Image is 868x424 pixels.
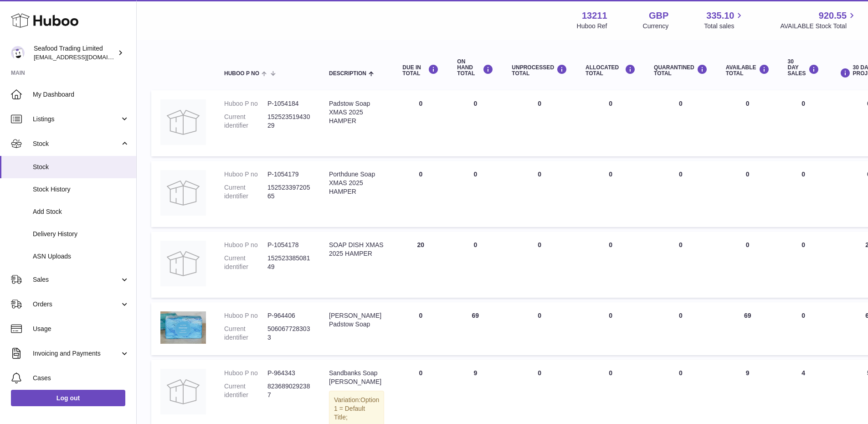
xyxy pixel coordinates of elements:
img: product image [160,170,206,216]
td: 0 [576,232,645,298]
td: 0 [393,90,448,156]
td: 0 [393,161,448,227]
dd: 15252351943029 [267,113,311,130]
dt: Current identifier [224,254,267,271]
span: [EMAIL_ADDRESS][DOMAIN_NAME] [34,53,134,61]
td: 0 [576,161,645,227]
span: Listings [33,115,120,124]
dd: P-964406 [267,311,311,320]
span: Usage [33,325,129,333]
div: Currency [643,22,669,31]
td: 0 [779,302,828,356]
div: [PERSON_NAME] Padstow Soap [329,311,384,329]
img: product image [160,369,206,414]
span: ASN Uploads [33,252,129,261]
dt: Current identifier [224,113,267,130]
dt: Current identifier [224,183,267,201]
div: UNPROCESSED Total [512,64,567,77]
dt: Huboo P no [224,311,267,320]
dt: Huboo P no [224,170,267,179]
td: 0 [393,302,448,356]
td: 0 [503,161,576,227]
td: 0 [503,232,576,298]
div: DUE IN TOTAL [402,64,439,77]
span: 335.10 [706,10,734,22]
span: 0 [679,241,683,248]
span: Invoicing and Payments [33,349,120,358]
span: 920.55 [819,10,847,22]
dd: P-1054179 [267,170,311,179]
span: Cases [33,374,129,383]
img: online@rickstein.com [11,46,25,60]
a: 335.10 Total sales [704,10,745,31]
span: 0 [679,369,683,377]
dt: Current identifier [224,382,267,399]
div: ON HAND Total [457,59,493,77]
td: 0 [779,232,828,298]
img: product image [160,311,206,344]
dd: 15252339720565 [267,183,311,201]
td: 0 [448,161,503,227]
span: Sales [33,275,120,284]
a: Log out [11,390,125,406]
dd: 8236890292387 [267,382,311,399]
div: Seafood Trading Limited [34,44,116,62]
td: 69 [448,302,503,356]
span: Stock [33,140,120,148]
dt: Huboo P no [224,369,267,377]
td: 20 [393,232,448,298]
span: 0 [679,100,683,107]
td: 0 [448,90,503,156]
td: 0 [779,90,828,156]
td: 0 [576,90,645,156]
dd: P-1054178 [267,241,311,249]
span: My Dashboard [33,90,129,99]
td: 69 [717,302,779,356]
span: 0 [679,312,683,319]
span: Orders [33,300,120,309]
img: product image [160,99,206,145]
dt: Huboo P no [224,241,267,249]
td: 0 [717,232,779,298]
td: 0 [503,90,576,156]
dd: 5060677283033 [267,325,311,342]
div: Huboo Ref [577,22,607,31]
dt: Huboo P no [224,99,267,108]
td: 0 [717,90,779,156]
span: Description [329,71,366,77]
span: Stock [33,163,129,171]
span: Stock History [33,185,129,194]
dt: Current identifier [224,325,267,342]
strong: GBP [649,10,668,22]
span: Delivery History [33,230,129,238]
div: Sandbanks Soap [PERSON_NAME] [329,369,384,386]
dd: 15252338508149 [267,254,311,271]
span: Huboo P no [224,71,259,77]
dd: P-1054184 [267,99,311,108]
td: 0 [717,161,779,227]
span: Total sales [704,22,745,31]
div: Porthdune Soap XMAS 2025 HAMPER [329,170,384,196]
td: 0 [576,302,645,356]
div: AVAILABLE Total [726,64,770,77]
span: AVAILABLE Stock Total [780,22,857,31]
td: 0 [448,232,503,298]
div: Padstow Soap XMAS 2025 HAMPER [329,99,384,125]
img: product image [160,241,206,286]
a: 920.55 AVAILABLE Stock Total [780,10,857,31]
div: ALLOCATED Total [586,64,636,77]
td: 0 [503,302,576,356]
div: SOAP DISH XMAS 2025 HAMPER [329,241,384,258]
div: 30 DAY SALES [788,59,819,77]
dd: P-964343 [267,369,311,377]
strong: 13211 [582,10,607,22]
span: 0 [679,171,683,178]
span: Add Stock [33,207,129,216]
span: Option 1 = Default Title; [334,396,379,421]
div: QUARANTINED Total [654,64,708,77]
td: 0 [779,161,828,227]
